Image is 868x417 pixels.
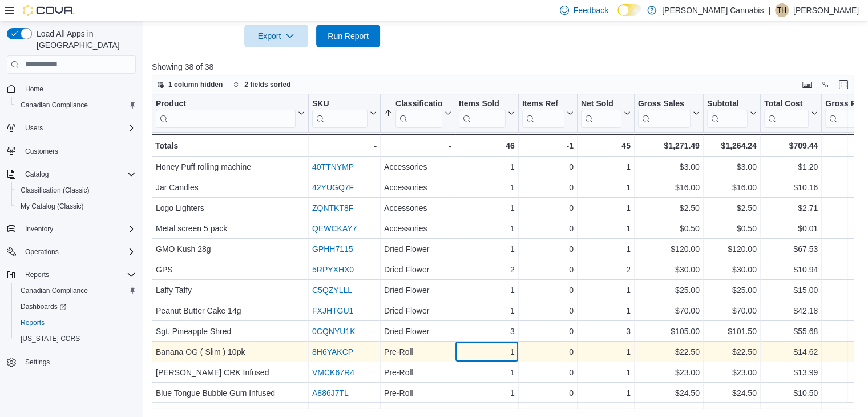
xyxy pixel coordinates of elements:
[16,199,136,213] span: My Catalog (Classic)
[2,81,140,97] button: Home
[7,76,136,400] nav: Complex example
[21,268,54,282] button: Reports
[768,3,770,17] p: |
[156,345,305,359] div: Banana OG ( Slim ) 10pk
[581,324,631,338] div: 3
[764,98,809,109] div: Total Cost
[16,98,136,112] span: Canadian Compliance
[384,386,451,400] div: Pre-Roll
[384,366,451,379] div: Pre-Roll
[384,139,451,153] div: -
[21,121,136,135] span: Users
[764,139,818,153] div: $709.44
[16,284,92,298] a: Canadian Compliance
[764,345,818,359] div: $14.62
[764,98,809,127] div: Total Cost
[312,244,353,254] a: GPHH7115
[312,98,368,109] div: SKU
[384,201,451,215] div: Accessories
[21,222,136,236] span: Inventory
[707,366,757,379] div: $23.00
[2,120,140,136] button: Users
[522,304,574,318] div: 0
[2,267,140,283] button: Reports
[581,263,631,276] div: 2
[522,181,574,194] div: 0
[21,186,90,195] span: Classification (Classic)
[638,324,700,338] div: $105.00
[638,345,700,359] div: $22.50
[16,183,94,197] a: Classification (Classic)
[707,386,757,400] div: $24.50
[21,302,66,311] span: Dashboards
[764,181,818,194] div: $10.16
[581,160,631,174] div: 1
[638,283,700,297] div: $25.00
[764,98,818,127] button: Total Cost
[312,286,352,295] a: C5QZYLLL
[21,202,84,211] span: My Catalog (Classic)
[459,386,515,400] div: 1
[581,283,631,297] div: 1
[707,98,757,127] button: Subtotal
[16,199,88,213] a: My Catalog (Classic)
[16,332,136,346] span: Washington CCRS
[581,222,631,235] div: 1
[459,345,515,359] div: 1
[764,160,818,174] div: $1.20
[2,244,140,260] button: Operations
[16,300,136,314] span: Dashboards
[707,98,748,109] div: Subtotal
[312,162,354,171] a: 40TTNYMP
[522,324,574,338] div: 0
[312,347,353,356] a: 8H6YAKCP
[312,203,353,212] a: ZQNTKT8F
[152,61,860,73] p: Showing 38 of 38
[707,242,757,256] div: $120.00
[21,82,48,96] a: Home
[638,201,700,215] div: $2.50
[384,160,451,174] div: Accessories
[312,139,377,153] div: -
[522,386,574,400] div: 0
[574,5,608,16] span: Feedback
[11,182,140,198] button: Classification (Classic)
[638,160,700,174] div: $3.00
[707,201,757,215] div: $2.50
[522,263,574,276] div: 0
[21,245,136,259] span: Operations
[638,386,700,400] div: $24.50
[522,201,574,215] div: 0
[638,98,691,109] div: Gross Sales
[25,358,50,367] span: Settings
[11,97,140,113] button: Canadian Compliance
[384,283,451,297] div: Dried Flower
[16,284,136,298] span: Canadian Compliance
[522,139,574,153] div: -1
[581,139,631,153] div: 45
[25,123,43,133] span: Users
[818,78,832,91] button: Display options
[837,78,850,91] button: Enter fullscreen
[522,160,574,174] div: 0
[581,386,631,400] div: 1
[244,25,308,47] button: Export
[312,388,349,398] a: A886J7TL
[21,286,88,295] span: Canadian Compliance
[312,368,354,377] a: VMCK67R4
[156,98,305,127] button: Product
[638,242,700,256] div: $120.00
[312,183,354,192] a: 42YUGQ7F
[156,160,305,174] div: Honey Puff rolling machine
[11,198,140,214] button: My Catalog (Classic)
[316,25,380,47] button: Run Report
[581,98,621,109] div: Net Sold
[775,3,789,17] div: Tanya Heimbecker
[764,222,818,235] div: $0.01
[25,247,59,256] span: Operations
[21,222,58,236] button: Inventory
[2,221,140,237] button: Inventory
[312,98,368,127] div: SKU URL
[16,332,84,346] a: [US_STATE] CCRS
[764,304,818,318] div: $42.18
